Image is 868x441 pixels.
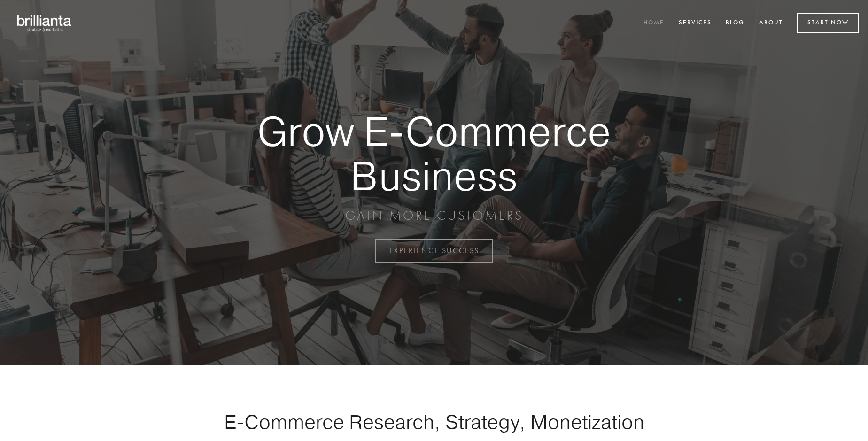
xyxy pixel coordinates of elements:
a: Start Now [797,13,859,33]
strong: Grow E-Commerce Business [225,109,643,198]
a: Blog [720,15,751,31]
img: brillianta - research, strategy, marketing [9,9,80,37]
a: About [753,15,789,31]
h1: E-Commerce Research, Strategy, Monetization [194,410,674,433]
p: GAIN MORE CUSTOMERS [225,207,643,224]
a: EXPERIENCE SUCCESS [375,239,493,263]
a: Home [637,15,670,31]
a: Services [673,15,718,31]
